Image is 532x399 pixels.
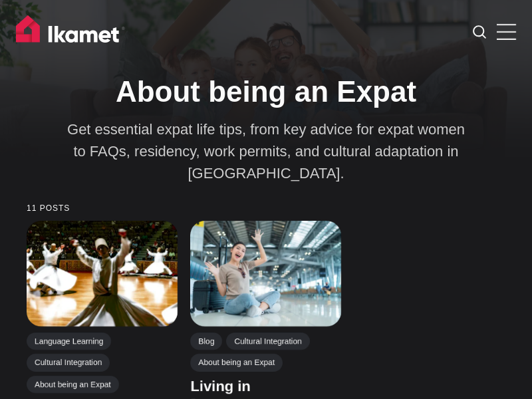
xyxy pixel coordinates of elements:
a: Language Learning [27,332,111,350]
p: Get essential expat life tips, from key advice for expat women to FAQs, residency, work permits, ... [66,118,465,184]
a: About being an Expat [190,354,283,372]
a: Cultural Integration [226,332,309,350]
a: Blog [190,332,222,350]
img: Ikamet home [16,15,125,49]
a: Cultural Integration [27,354,110,372]
small: 11 posts [27,204,505,213]
img: Turkish Language and Culture for Expats: Bridging the Communication Gap [27,221,178,327]
a: About being an Expat [27,376,119,393]
img: Living in Turkey – The Expats’ Essential Guide [190,221,341,327]
h1: About being an Expat [66,74,465,110]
